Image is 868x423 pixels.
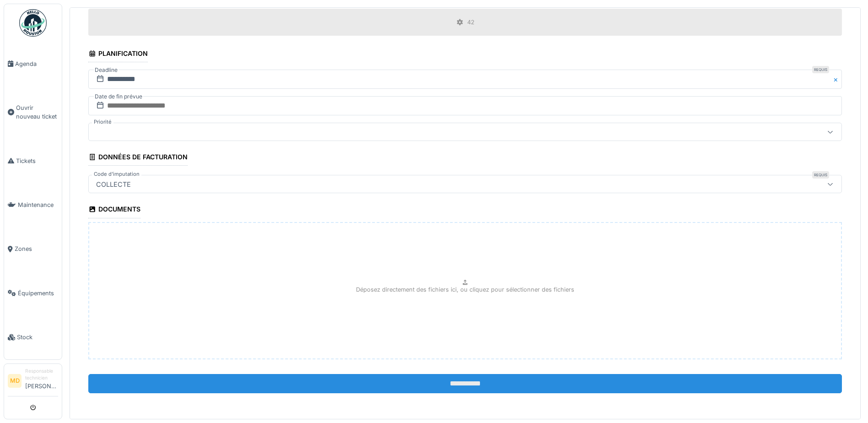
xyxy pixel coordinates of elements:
[4,183,62,227] a: Maintenance
[18,201,58,209] span: Maintenance
[356,285,574,294] p: Déposez directement des fichiers ici, ou cliquez pour sélectionner des fichiers
[25,368,58,394] li: [PERSON_NAME]
[25,368,58,382] div: Responsable technicien
[812,66,829,73] div: Requis
[94,92,143,102] label: Date de fin prévue
[467,18,474,27] div: 42
[88,202,140,218] div: Documents
[18,289,58,298] span: Équipements
[4,227,62,271] a: Zones
[92,179,135,189] div: COLLECTE
[4,86,62,139] a: Ouvrir nouveau ticket
[88,47,148,62] div: Planification
[88,150,188,166] div: Données de facturation
[16,103,58,121] span: Ouvrir nouveau ticket
[92,118,113,126] label: Priorité
[4,42,62,86] a: Agenda
[94,65,119,75] label: Deadline
[8,368,58,396] a: MD Responsable technicien[PERSON_NAME]
[92,170,141,178] label: Code d'imputation
[16,157,58,165] span: Tickets
[4,271,62,315] a: Équipements
[812,171,829,179] div: Requis
[8,374,22,388] li: MD
[4,315,62,359] a: Stock
[4,139,62,183] a: Tickets
[17,333,58,342] span: Stock
[832,70,842,89] button: Close
[15,60,58,68] span: Agenda
[15,244,58,253] span: Zones
[19,9,47,37] img: Badge_color-CXgf-gQk.svg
